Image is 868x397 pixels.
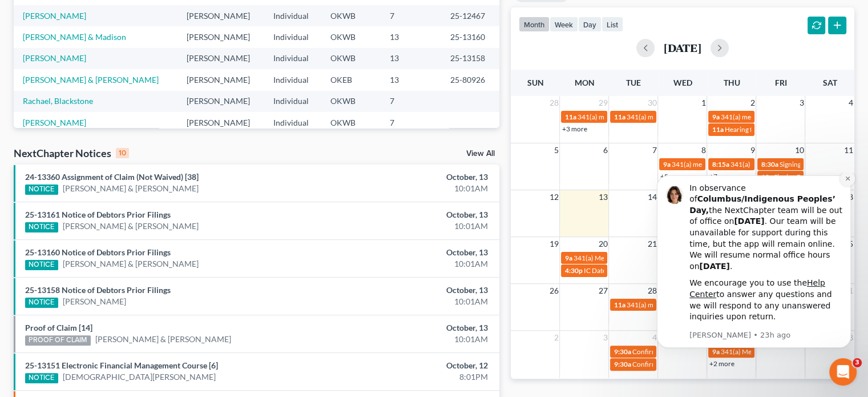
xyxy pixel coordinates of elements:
[613,300,625,309] span: 11a
[25,335,91,346] div: PROOF OF CLAIM
[671,160,842,169] span: 341(a) meeting for [PERSON_NAME] & [PERSON_NAME]
[341,183,488,194] div: 10:01AM
[341,296,488,307] div: 10:01AM
[441,69,499,90] td: 25-80926
[321,26,381,47] td: OKWB
[264,91,321,112] td: Individual
[700,96,706,110] span: 1
[673,78,692,87] span: Wed
[264,48,321,69] td: Individual
[597,96,608,110] span: 29
[527,78,543,87] span: Sun
[381,26,441,47] td: 13
[519,17,550,32] button: month
[646,96,657,110] span: 30
[640,173,868,391] iframe: Intercom notifications message
[321,48,381,69] td: OKWB
[341,220,488,232] div: 10:01AM
[341,322,488,334] div: October, 13
[441,5,499,26] td: 25-12467
[264,5,321,26] td: Individual
[441,48,499,69] td: 25-13158
[761,160,778,169] span: 8:30a
[847,96,854,110] span: 4
[597,237,608,251] span: 20
[712,160,729,169] span: 8:15a
[749,143,756,157] span: 9
[321,112,381,133] td: OKWB
[381,5,441,26] td: 7
[381,91,441,112] td: 7
[23,53,86,63] a: [PERSON_NAME]
[613,113,625,121] span: 11a
[177,5,264,26] td: [PERSON_NAME]
[23,118,86,127] a: [PERSON_NAME]
[14,146,129,160] div: NextChapter Notices
[626,113,736,121] span: 341(a) meeting for [PERSON_NAME]
[25,172,199,182] a: 24-13360 Assignment of Claim (Not Waived) [38]
[23,32,126,42] a: [PERSON_NAME] & Madison
[597,190,608,204] span: 13
[700,143,706,157] span: 8
[25,285,171,295] a: 25-13158 Notice of Debtors Prior Filings
[25,222,58,232] div: NOTICE
[626,78,641,87] span: Tue
[63,296,126,307] a: [PERSON_NAME]
[25,323,92,332] a: Proof of Claim [14]
[664,42,701,54] h2: [DATE]
[597,284,608,298] span: 27
[712,113,719,121] span: 9a
[177,69,264,90] td: [PERSON_NAME]
[550,17,578,32] button: week
[574,78,594,87] span: Mon
[116,148,129,158] div: 10
[613,347,631,356] span: 9:30a
[583,266,671,275] span: IC Date for [PERSON_NAME]
[341,258,488,270] div: 10:01AM
[63,371,216,383] a: [DEMOGRAPHIC_DATA][PERSON_NAME]
[564,113,576,121] span: 11a
[798,96,805,110] span: 3
[177,91,264,112] td: [PERSON_NAME]
[626,300,797,309] span: 341(a) meeting for [PERSON_NAME] & [PERSON_NAME]
[341,360,488,371] div: October, 12
[573,254,744,262] span: 341(a) Meeting for [PERSON_NAME] & [PERSON_NAME]
[548,96,559,110] span: 28
[564,266,582,275] span: 4:30p
[577,113,687,121] span: 341(a) meeting for [PERSON_NAME]
[381,112,441,133] td: 7
[793,143,805,157] span: 10
[63,183,199,194] a: [PERSON_NAME] & [PERSON_NAME]
[63,258,199,270] a: [PERSON_NAME] & [PERSON_NAME]
[548,237,559,251] span: 19
[321,5,381,26] td: OKWB
[720,113,830,121] span: 341(a) meeting for [PERSON_NAME]
[25,298,58,308] div: NOTICE
[774,78,786,87] span: Fri
[25,360,218,370] a: 25-13151 Electronic Financial Management Course [6]
[466,150,495,158] a: View All
[829,358,857,386] iframe: Intercom live chat
[341,171,488,183] div: October, 13
[853,358,862,367] span: 3
[25,260,58,270] div: NOTICE
[712,125,723,134] span: 11a
[321,91,381,112] td: OKWB
[564,254,572,262] span: 9a
[264,112,321,133] td: Individual
[23,75,159,85] a: [PERSON_NAME] & [PERSON_NAME]
[23,96,93,106] a: Rachael, Blackstone
[548,284,559,298] span: 26
[23,11,86,21] a: [PERSON_NAME]
[63,220,199,232] a: [PERSON_NAME] & [PERSON_NAME]
[601,143,608,157] span: 6
[25,210,171,219] a: 25-13161 Notice of Debtors Prior Filings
